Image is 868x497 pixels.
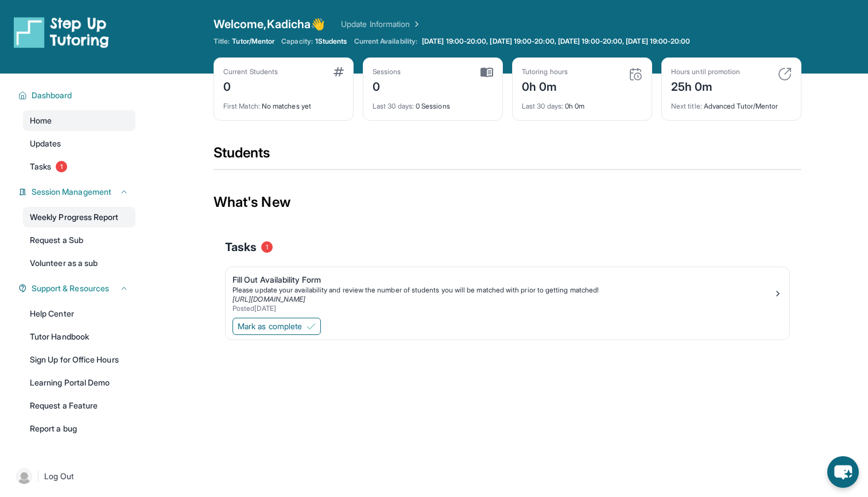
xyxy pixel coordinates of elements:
[778,67,792,81] img: card
[23,349,135,370] a: Sign Up for Office Hours
[341,18,421,30] a: Update Information
[315,37,347,46] span: 1 Students
[214,177,801,228] div: What's New
[281,37,313,46] span: Capacity:
[232,286,773,295] div: Please update your availability and review the number of students you will be matched with prior ...
[261,241,273,253] span: 1
[23,230,135,251] a: Request a Sub
[223,76,278,95] div: 0
[420,37,692,46] a: [DATE] 19:00-20:00, [DATE] 19:00-20:00, [DATE] 19:00-20:00, [DATE] 19:00-20:00
[238,321,302,332] span: Mark as complete
[522,67,568,76] div: Tutoring hours
[671,67,740,76] div: Hours until promotion
[37,469,40,483] span: |
[226,267,789,315] a: Fill Out Availability FormPlease update your availability and review the number of students you w...
[232,295,305,303] a: [URL][DOMAIN_NAME]
[214,144,801,169] div: Students
[56,161,67,172] span: 1
[522,102,563,110] span: Last 30 days :
[354,37,417,46] span: Current Availability:
[671,76,740,95] div: 25h 0m
[214,16,325,32] span: Welcome, Kadicha 👋
[827,456,859,488] button: chat-button
[480,67,493,78] img: card
[232,318,321,335] button: Mark as complete
[30,161,51,172] span: Tasks
[23,326,135,347] a: Tutor Handbook
[373,76,401,95] div: 0
[373,102,414,110] span: Last 30 days :
[23,303,135,324] a: Help Center
[23,207,135,228] a: Weekly Progress Report
[16,468,32,484] img: user-img
[307,322,316,331] img: Mark as complete
[27,186,129,198] button: Session Management
[23,372,135,393] a: Learning Portal Demo
[23,156,135,177] a: Tasks1
[214,37,230,46] span: Title:
[32,186,111,198] span: Session Management
[27,283,129,294] button: Support & Resources
[23,133,135,154] a: Updates
[410,18,421,30] img: Chevron Right
[23,395,135,416] a: Request a Feature
[27,90,129,101] button: Dashboard
[373,67,401,76] div: Sessions
[30,115,52,126] span: Home
[30,138,61,149] span: Updates
[223,102,260,110] span: First Match :
[671,95,792,111] div: Advanced Tutor/Mentor
[373,95,493,111] div: 0 Sessions
[522,95,642,111] div: 0h 0m
[422,37,690,46] span: [DATE] 19:00-20:00, [DATE] 19:00-20:00, [DATE] 19:00-20:00, [DATE] 19:00-20:00
[14,16,109,48] img: logo
[225,239,257,255] span: Tasks
[23,253,135,273] a: Volunteer as a sub
[223,67,278,76] div: Current Students
[223,95,344,111] div: No matches yet
[671,102,702,110] span: Next title :
[232,37,274,46] span: Tutor/Mentor
[32,283,109,294] span: Support & Resources
[232,304,773,313] div: Posted [DATE]
[44,471,74,482] span: Log Out
[522,76,568,95] div: 0h 0m
[232,274,773,286] div: Fill Out Availability Form
[11,464,135,489] a: |Log Out
[23,110,135,131] a: Home
[629,67,642,81] img: card
[23,418,135,439] a: Report a bug
[32,90,72,101] span: Dashboard
[334,67,344,76] img: card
